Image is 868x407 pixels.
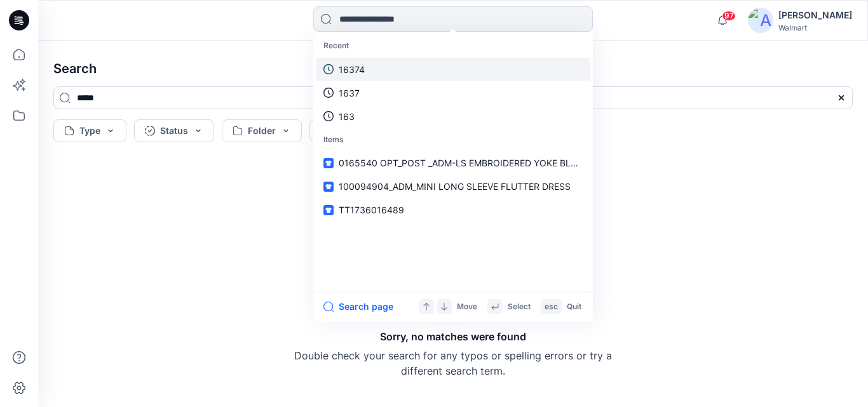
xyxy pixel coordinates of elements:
span: TT1736016489 [339,204,404,215]
a: 100094904_ADM_MINI LONG SLEEVE FLUTTER DRESS [316,175,590,198]
span: 97 [722,11,736,21]
span: 100094904_ADM_MINI LONG SLEEVE FLUTTER DRESS [339,181,571,192]
button: Type [53,119,126,142]
p: 1637 [339,86,360,100]
p: Select [508,300,531,314]
p: Double check your search for any typos or spelling errors or try a different search term. [294,348,612,378]
a: 1637 [316,81,590,105]
p: 16374 [339,63,365,76]
p: Quit [567,300,581,314]
a: TT1736016489 [316,198,590,222]
h5: Sorry, no matches were found [380,329,526,344]
a: 163 [316,105,590,128]
p: Recent [316,34,590,58]
p: Move [457,300,477,314]
span: 0165540 OPT_POST _ADM-LS EMBROIDERED YOKE BLOUSE [339,157,595,168]
button: Collection [309,119,406,142]
button: Status [134,119,214,142]
p: 163 [339,110,355,123]
p: Items [316,128,590,152]
img: avatar [748,8,773,33]
h4: Search [43,51,863,86]
div: [PERSON_NAME] [778,8,852,23]
button: Folder [222,119,302,142]
button: Search page [323,299,393,314]
p: esc [545,300,558,314]
div: Walmart [778,23,852,32]
a: 16374 [316,58,590,81]
a: 0165540 OPT_POST _ADM-LS EMBROIDERED YOKE BLOUSE [316,151,590,175]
